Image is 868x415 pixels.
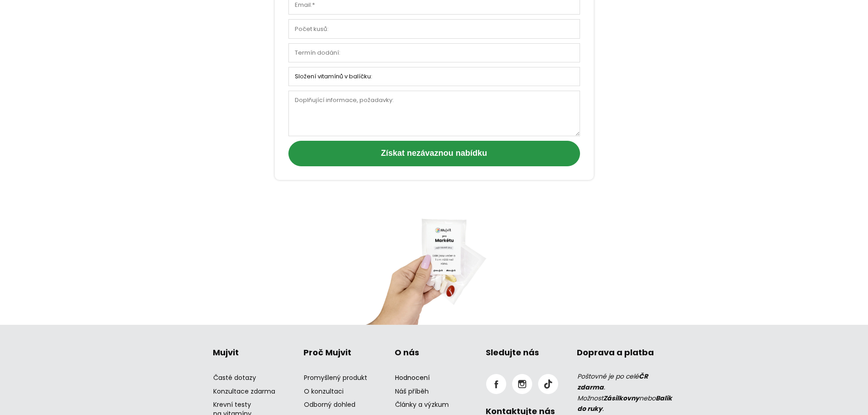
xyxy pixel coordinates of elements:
[304,371,382,385] a: Promyšlený produkt
[288,19,580,38] input: Počet kusů:
[577,348,655,358] p: Doprava a platba
[395,371,473,385] a: Hodnocení
[304,398,382,412] a: Odborný dohled
[304,385,382,399] a: O konzultaci
[395,385,473,399] a: Náš příběh
[577,372,672,413] em: Poštovné je po celé . Možnost nebo .
[603,394,639,403] strong: Zásilkovny
[288,43,580,62] input: Termín dodání:
[395,348,473,358] p: O nás
[213,385,291,399] a: Konzultace zdarma
[577,394,672,414] strong: Balík do ruky
[395,398,473,412] a: Články a výzkum
[303,348,382,358] p: Proč Mujvit
[213,348,291,358] p: Mujvit
[486,348,564,358] p: Sledujte nás
[288,141,580,166] button: Získat nezávaznou nabídku
[381,149,487,158] span: Získat nezávaznou nabídku
[213,371,291,385] a: Časté dotazy
[577,372,648,392] strong: ČR zdarma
